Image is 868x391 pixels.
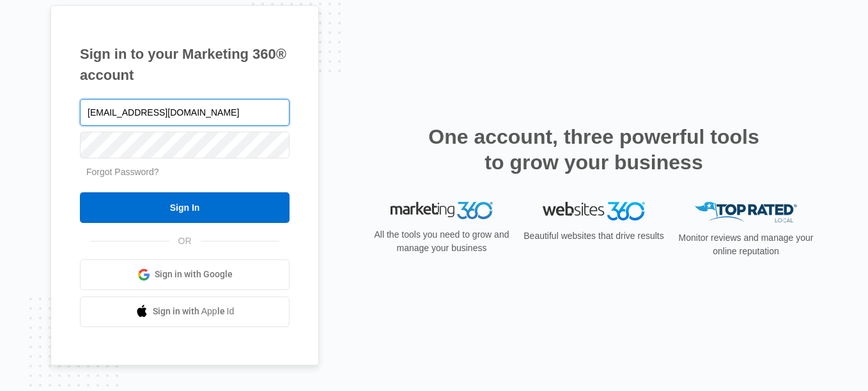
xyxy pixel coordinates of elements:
h2: One account, three powerful tools to grow your business [424,124,763,175]
span: OR [169,234,201,248]
a: Sign in with Google [80,259,290,290]
img: Marketing 360 [391,202,493,220]
input: Sign In [80,192,290,223]
a: Forgot Password? [86,167,159,177]
img: Websites 360 [543,202,645,220]
img: Top Rated Local [695,202,797,223]
a: Sign in with Apple Id [80,296,290,327]
p: Beautiful websites that drive results [522,229,665,243]
span: Sign in with Apple Id [153,305,235,318]
input: Email [80,99,290,126]
h1: Sign in to your Marketing 360® account [80,43,290,86]
p: Monitor reviews and manage your online reputation [674,231,818,258]
span: Sign in with Google [155,268,233,281]
p: All the tools you need to grow and manage your business [370,228,513,255]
